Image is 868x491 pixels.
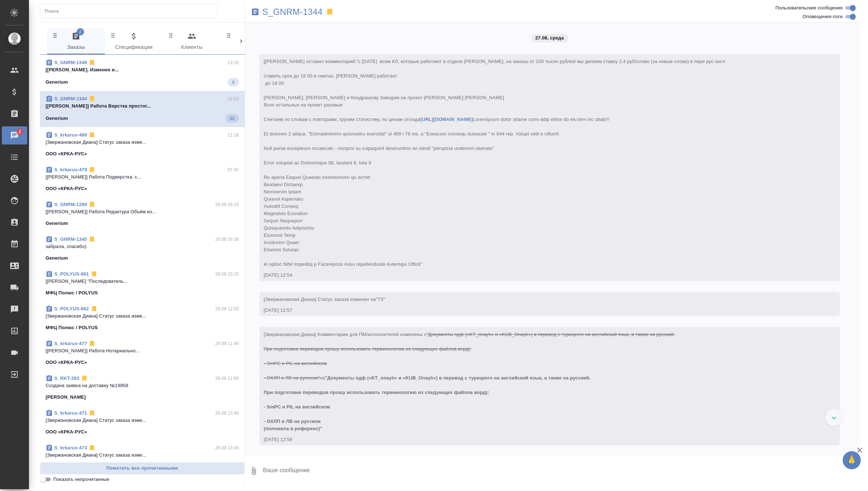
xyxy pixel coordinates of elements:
p: ООО «КРКА-РУС» [46,185,87,192]
span: "Документы пдф («KT_onaylı» и «KUB_Onaylı») в перевод c турецкого на английский язык, а также на ... [264,375,591,431]
p: [Звержановская Диана] Статус заказа изме... [46,417,239,424]
svg: Зажми и перетащи, чтобы поменять порядок вкладок [226,32,232,39]
svg: Отписаться [88,131,96,139]
div: S_krkarus-47126.08 13:46[Звержановская Диана] Статус заказа изме...ООО «КРКА-РУС» [40,405,245,440]
a: S_krkarus-473 [54,445,87,450]
button: Пометить все прочитанными [40,462,245,475]
a: S_krkarus-480 [54,132,87,138]
div: S_krkarus-47729.08 11:49[[PERSON_NAME]] Работа Нотариально...ООО «КРКА-РУС» [40,336,245,370]
span: "Документы пдф («KT_onaylı» и «KUB_Onaylı») в перевод c турецкого на английский язык, а также на ... [264,332,675,381]
span: Пользовательские сообщения [775,4,843,12]
svg: Отписаться [88,236,96,243]
span: Спецификации [109,32,159,52]
p: ООО «КРКА-РУС» [46,150,87,158]
a: [URL][DOMAIN_NAME] [420,117,473,122]
svg: Отписаться [88,201,96,208]
p: МФЦ Полюс / POLYUS [46,289,98,297]
p: S_GNRM-1344 [262,8,323,16]
span: [Звержановская Диана] Статус заказа изменен на [264,297,385,302]
span: Оповещения-логи [802,13,843,20]
p: Generium [46,255,68,262]
svg: Отписаться [88,59,96,66]
div: [DATE] 12:54 [264,272,815,279]
a: S_POLYUS-861 [54,271,89,277]
a: S_krkarus-471 [54,410,87,416]
div: S_GNRM-134529.08 16:39забрала, спасибо)Generium [40,231,245,266]
svg: Отписаться [88,340,96,347]
span: 🙏 [846,453,858,468]
p: [[PERSON_NAME]] Работа Подверстка. с... [46,173,239,181]
button: 🙏 [843,451,861,469]
p: 13:15 [228,59,239,66]
div: S_GNRM-129429.08 18:24[[PERSON_NAME]] Работа Редактура Объём из...Generium [40,197,245,231]
svg: Отписаться [88,166,96,173]
div: S_krkarus-48011:18[Звержановская Диана] Статус заказа изме...ООО «КРКА-РУС» [40,127,245,162]
div: [DATE] 12:57 [264,307,815,314]
a: S_krkarus-477 [54,341,87,346]
p: 29.08 16:39 [215,236,239,243]
div: S_RKT-29328.08 11:58Создана заявка на доставку №19858[PERSON_NAME] [40,370,245,405]
p: 11:18 [228,131,239,139]
a: S_GNRM-1349 [54,60,87,65]
p: 29.08 12:03 [215,305,239,312]
span: "ТЗ" [376,297,385,302]
span: Входящие [225,32,274,52]
a: S_GNRM-1344 [54,96,87,101]
p: МФЦ Полюс / POLYUS [46,324,98,331]
div: [DATE] 12:58 [264,436,815,443]
span: 2 [14,128,25,135]
svg: Зажми и перетащи, чтобы поменять порядок вкладок [168,32,174,39]
span: [Звержановская Диана] Комментарии для ПМ/исполнителей изменены с на [264,332,675,431]
span: 22 [226,115,239,122]
a: S_krkarus-479 [54,167,87,172]
p: 26.08 13:46 [215,410,239,417]
svg: Отписаться [88,444,96,452]
p: [Звержановская Диана] Статус заказа изме... [46,452,239,459]
p: ООО «КРКА-РУС» [46,359,87,366]
p: 28.08 11:58 [215,375,239,382]
a: S_GNRM-1345 [54,236,87,242]
p: 29.08 15:20 [215,270,239,278]
p: Generium [46,220,68,227]
div: S_POLYUS-86129.08 15:20[[PERSON_NAME] "Последователь...МФЦ Полюс / POLYUS [40,266,245,301]
a: 2 [2,126,27,144]
input: Поиск [45,6,217,16]
div: S_POLYUS-86229.08 12:03[Звержановская Диана] Статус заказа изме...МФЦ Полюс / POLYUS [40,301,245,336]
svg: Отписаться [90,305,98,312]
span: Пометить все прочитанными [44,464,241,473]
p: 27.08, среда [535,34,564,42]
span: 2 [77,28,84,35]
div: S_krkarus-47907:45[[PERSON_NAME]] Работа Подверстка. с...ООО «КРКА-РУС» [40,162,245,197]
p: 12:53 [228,95,239,102]
p: [[PERSON_NAME]] Работа Верстка простог... [46,102,239,110]
p: [[PERSON_NAME]. Изменен и... [46,66,239,74]
svg: Отписаться [88,95,96,102]
p: 26.08 13:45 [215,444,239,452]
p: Создана заявка на доставку №19858 [46,382,239,389]
p: [Звержановская Диана] Статус заказа изме... [46,312,239,320]
span: Клиенты [167,32,216,52]
p: 07:45 [228,166,239,173]
p: ООО «КРКА-РУС» [46,428,87,436]
p: [[PERSON_NAME]] Работа Редактура Объём из... [46,208,239,215]
p: [PERSON_NAME] [46,394,86,401]
span: Заказы [51,32,101,52]
p: 29.08 11:49 [215,340,239,347]
svg: Отписаться [81,375,88,382]
span: 3 [228,79,239,86]
p: [[PERSON_NAME] "Последователь... [46,278,239,285]
span: [[PERSON_NAME] оставил комментарий: [264,59,725,267]
p: [[PERSON_NAME]] Работа Нотариально... [46,347,239,354]
p: [Звержановская Диана] Статус заказа изме... [46,139,239,146]
a: S_RKT-293 [54,375,79,381]
svg: Отписаться [90,270,98,278]
svg: Зажми и перетащи, чтобы поменять порядок вкладок [52,32,59,39]
p: Generium [46,115,68,122]
svg: Зажми и перетащи, чтобы поменять порядок вкладок [110,32,117,39]
div: S_krkarus-47326.08 13:45[Звержановская Диана] Статус заказа изме...ООО «КРКА-РУС» [40,440,245,475]
span: Показать непрочитанные [53,476,109,483]
svg: Отписаться [88,410,96,417]
p: Generium [46,79,68,86]
p: 29.08 18:24 [215,201,239,208]
div: S_GNRM-134913:15[[PERSON_NAME]. Изменен и...Generium3 [40,55,245,91]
